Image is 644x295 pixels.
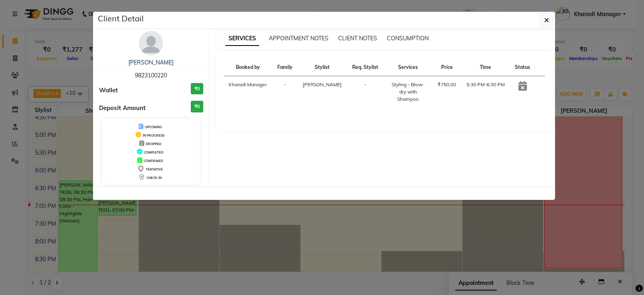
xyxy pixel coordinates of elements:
td: 5:30 PM-6:30 PM [461,76,510,108]
span: UPCOMING [145,125,162,129]
a: [PERSON_NAME] [128,59,173,66]
span: IN PROGRESS [143,133,165,137]
td: - [347,76,383,108]
th: Family [272,59,297,76]
th: Price [433,59,461,76]
h3: ₹0 [191,101,203,112]
span: CHECK-IN [147,176,162,180]
th: Stylist [297,59,347,76]
div: ₹750.00 [438,81,456,88]
span: APPOINTMENT NOTES [269,35,328,42]
span: Wallet [99,86,118,95]
th: Req. Stylist [347,59,383,76]
span: SERVICES [225,31,259,46]
td: - [272,76,297,108]
th: Time [461,59,510,76]
th: Booked by [224,59,272,76]
span: COMPLETED [144,150,163,154]
img: avatar [139,31,163,55]
span: [PERSON_NAME] [303,81,342,87]
td: Kharadi Manager [224,76,272,108]
h3: ₹0 [191,83,203,95]
th: Status [510,59,535,76]
span: TENTATIVE [146,167,163,171]
span: DROPPED [146,142,161,146]
span: CLIENT NOTES [338,35,377,42]
h5: Client Detail [98,12,144,25]
span: CONSUMPTION [387,35,429,42]
span: 9823100220 [135,72,167,79]
span: Deposit Amount [99,104,146,113]
div: Styling - Blow-dry with Shampoo [388,81,428,103]
th: Services [384,59,433,76]
span: CONFIRMED [144,159,163,163]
